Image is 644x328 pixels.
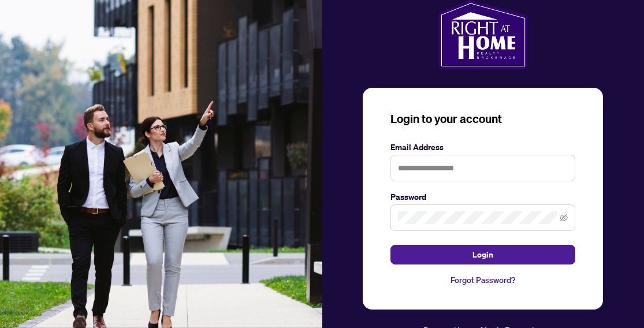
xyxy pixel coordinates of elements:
a: Forgot Password? [390,274,575,286]
span: eye-invisible [560,214,568,222]
label: Email Address [390,141,575,154]
button: Login [390,245,575,264]
span: Login [472,245,493,264]
h3: Login to your account [390,111,575,127]
label: Password [390,191,575,203]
